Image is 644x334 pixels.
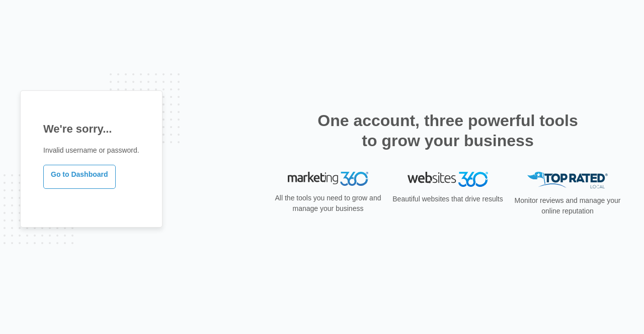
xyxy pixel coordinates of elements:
h2: One account, three powerful tools to grow your business [314,110,581,151]
p: Monitor reviews and manage your online reputation [511,195,624,216]
a: Go to Dashboard [43,165,116,189]
img: Marketing 360 [288,172,368,186]
img: Websites 360 [408,172,488,186]
p: Beautiful websites that drive results [391,194,504,204]
p: All the tools you need to grow and manage your business [272,193,384,214]
p: Invalid username or password. [43,145,139,156]
img: Top Rated Local [527,172,608,188]
h1: We're sorry... [43,121,139,137]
